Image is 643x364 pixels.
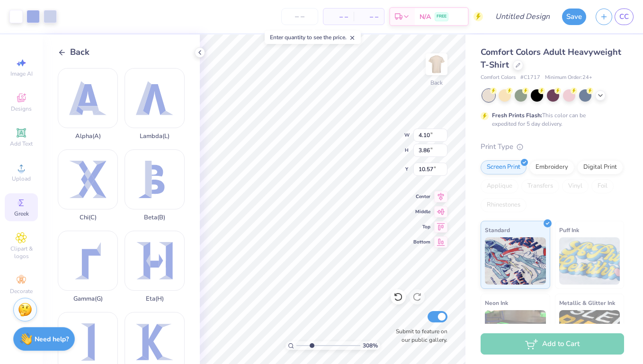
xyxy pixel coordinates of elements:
div: Screen Print [481,160,527,174]
div: Lambda ( L ) [140,133,170,140]
span: Image AI [10,70,33,78]
div: Chi ( C ) [80,214,97,221]
img: Puff Ink [559,237,620,285]
span: Comfort Colors [481,74,516,82]
span: 308 % [363,341,378,350]
span: Comfort Colors Adult Heavyweight T-Shirt [481,46,621,70]
span: Upload [12,175,31,182]
span: Neon Ink [485,298,508,308]
div: Embroidery [529,160,574,174]
div: Beta ( B ) [144,214,165,221]
span: Add Text [10,140,33,147]
span: Bottom [413,239,430,245]
span: Center [413,193,430,200]
span: Standard [485,225,510,235]
div: Applique [481,179,518,193]
span: N/A [420,12,431,22]
div: Eta ( H ) [146,295,164,303]
strong: Fresh Prints Flash: [492,112,542,119]
img: Standard [485,237,546,285]
div: Back [430,78,443,87]
div: Rhinestones [481,198,527,212]
span: Greek [14,210,29,217]
span: Back [70,46,89,59]
span: – – [359,12,378,22]
span: Decorate [10,287,33,295]
div: Alpha ( A ) [75,133,101,140]
span: # C1717 [520,74,540,82]
span: – – [329,12,348,22]
label: Submit to feature on our public gallery. [391,327,447,344]
div: Foil [591,179,614,193]
div: Print Type [481,141,624,152]
span: Puff Ink [559,225,579,235]
span: Minimum Order: 24 + [545,74,592,82]
div: Vinyl [562,179,589,193]
strong: Need help? [35,335,69,344]
span: CC [619,11,629,22]
button: Save [562,9,586,25]
span: Middle [413,208,430,215]
span: Designs [11,105,32,113]
a: CC [615,9,634,25]
div: Digital Print [577,160,623,174]
span: FREE [437,13,447,20]
div: Enter quantity to see the price. [265,31,361,44]
input: – – [281,8,318,25]
img: Back [427,55,446,74]
span: Top [413,224,430,230]
span: Clipart & logos [5,245,38,260]
span: Metallic & Glitter Ink [559,298,615,308]
div: This color can be expedited for 5 day delivery. [492,111,608,128]
img: Neon Ink [485,310,546,357]
div: Gamma ( G ) [73,295,103,303]
div: Transfers [521,179,559,193]
img: Metallic & Glitter Ink [559,310,620,357]
input: Untitled Design [488,7,557,26]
